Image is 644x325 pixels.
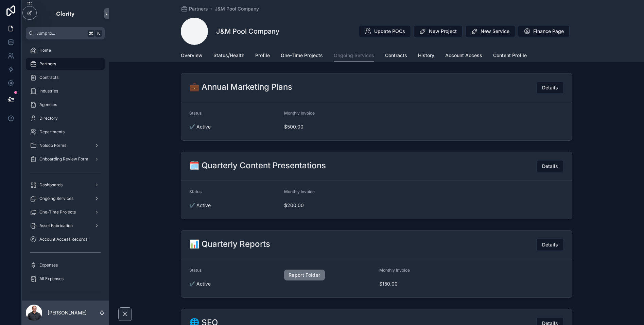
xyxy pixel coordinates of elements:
a: Dashboards [26,179,105,191]
span: ✔️ Active [189,202,279,209]
button: Jump to...K [26,27,105,39]
span: Ongoing Services [39,196,73,201]
span: Account Access Records [39,237,87,242]
span: Partners [39,61,56,67]
button: Details [536,160,564,172]
a: History [418,49,434,63]
span: Jump to... [36,31,85,36]
span: $500.00 [284,123,374,130]
button: Finance Page [518,25,570,37]
span: New Service [481,28,509,35]
a: Partners [26,58,105,70]
span: Contracts [385,52,407,59]
span: Ongoing Services [334,52,374,59]
h2: 📊 Quarterly Reports [189,239,270,250]
a: One-Time Projects [26,206,105,218]
span: Noloco Forms [39,143,66,148]
a: One-Time Projects [281,49,323,63]
a: Onboarding Review Form [26,153,105,165]
span: Overview [181,52,203,59]
button: Details [536,239,564,251]
span: Industries [39,88,58,94]
img: App logo [56,8,75,19]
span: Monthly Invoice [379,268,410,273]
a: Ongoing Services [334,49,374,62]
h2: 💼 Annual Marketing Plans [189,82,292,92]
p: [PERSON_NAME] [48,309,87,316]
a: Home [26,44,105,56]
span: Finance Page [533,28,564,35]
a: Partners [181,5,208,12]
span: Dashboards [39,182,63,188]
span: Monthly Invoice [284,189,315,194]
span: Status [189,268,202,273]
a: Report Folder [284,270,325,280]
span: Expenses [39,262,58,268]
span: New Project [429,28,457,35]
span: Status [189,110,202,116]
span: K [96,31,101,36]
a: Ongoing Services [26,192,105,205]
a: Overview [181,49,203,63]
span: History [418,52,434,59]
a: Industries [26,85,105,97]
span: Details [542,84,558,91]
a: Contracts [385,49,407,63]
span: Account Access [445,52,482,59]
span: Partners [189,5,208,12]
h2: 🗓️ Quarterly Content Presentations [189,160,326,171]
button: New Service [465,25,515,37]
span: One-Time Projects [281,52,323,59]
a: Content Profile [493,49,527,63]
a: Directory [26,112,105,124]
span: Home [39,48,51,53]
span: Asset Fabrication [39,223,73,228]
span: Content Profile [493,52,527,59]
a: All Expenses [26,273,105,285]
a: Asset Fabrication [26,220,105,232]
span: Profile [255,52,270,59]
span: Status/Health [213,52,244,59]
a: Status/Health [213,49,244,63]
a: Account Access [445,49,482,63]
a: Account Access Records [26,233,105,245]
a: Departments [26,126,105,138]
a: J&M Pool Company [215,5,259,12]
div: scrollable content [22,39,109,301]
span: Contracts [39,75,58,80]
button: Update POCs [359,25,411,37]
a: Contracts [26,71,105,84]
a: Agencies [26,99,105,111]
span: Status [189,189,202,194]
a: Noloco Forms [26,139,105,152]
span: Onboarding Review Form [39,156,88,162]
a: Profile [255,49,270,63]
button: New Project [414,25,463,37]
button: Details [536,82,564,94]
span: Monthly Invoice [284,110,315,116]
span: ✔️ Active [189,123,279,130]
a: Expenses [26,259,105,271]
span: ✔️ Active [189,280,279,287]
span: Update POCs [374,28,405,35]
span: One-Time Projects [39,209,76,215]
span: $200.00 [284,202,374,209]
h1: J&M Pool Company [216,27,280,36]
span: Agencies [39,102,57,107]
span: Departments [39,129,65,135]
span: $150.00 [379,280,469,287]
span: All Expenses [39,276,64,281]
span: Details [542,241,558,248]
span: Directory [39,116,58,121]
span: Details [542,163,558,170]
